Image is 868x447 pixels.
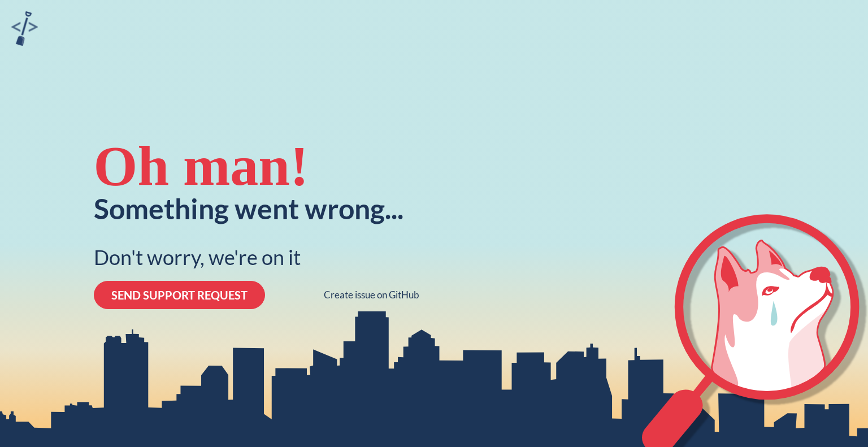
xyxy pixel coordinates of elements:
[94,138,309,194] div: Oh man!
[94,194,403,223] div: Something went wrong...
[94,245,301,270] div: Don't worry, we're on it
[94,281,265,309] button: SEND SUPPORT REQUEST
[324,289,419,301] a: Create issue on GitHub
[642,214,868,447] svg: crying-husky-2
[11,11,38,49] a: sandbox logo
[11,11,38,46] img: sandbox logo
